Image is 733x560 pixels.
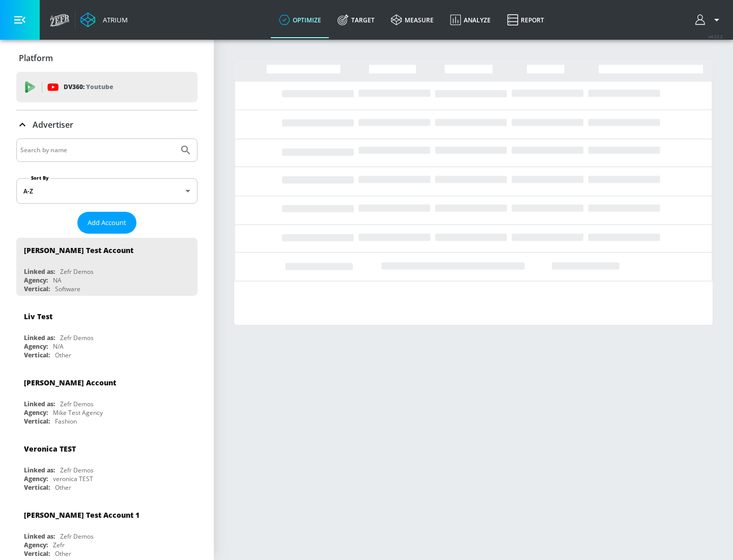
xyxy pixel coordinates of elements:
[24,245,133,255] div: [PERSON_NAME] Test Account
[16,238,198,296] div: [PERSON_NAME] Test AccountLinked as:Zefr DemosAgency:NAVertical:Software
[60,267,94,276] div: Zefr Demos
[24,549,50,558] div: Vertical:
[60,466,94,474] div: Zefr Demos
[19,52,53,64] p: Platform
[329,2,383,38] a: Target
[24,285,50,293] div: Vertical:
[24,510,139,520] div: [PERSON_NAME] Test Account 1
[53,408,103,417] div: Mike Test Agency
[20,144,175,157] input: Search by name
[16,370,198,428] div: [PERSON_NAME] AccountLinked as:Zefr DemosAgency:Mike Test AgencyVertical:Fashion
[24,342,48,351] div: Agency:
[53,474,93,483] div: veronica TEST
[24,351,50,359] div: Vertical:
[24,417,50,426] div: Vertical:
[499,2,552,38] a: Report
[24,444,76,454] div: Veronica TEST
[77,212,136,234] button: Add Account
[16,436,198,494] div: Veronica TESTLinked as:Zefr DemosAgency:veronica TESTVertical:Other
[24,276,48,285] div: Agency:
[60,532,94,541] div: Zefr Demos
[16,72,198,102] div: DV360: Youtube
[24,466,55,474] div: Linked as:
[24,378,116,387] div: [PERSON_NAME] Account
[86,81,113,92] p: Youtube
[33,119,73,130] p: Advertiser
[55,417,77,426] div: Fashion
[16,44,198,72] div: Platform
[24,474,48,483] div: Agency:
[383,2,442,38] a: measure
[16,304,198,362] div: Liv TestLinked as:Zefr DemosAgency:N/AVertical:Other
[80,12,128,27] a: Atrium
[16,178,198,204] div: A-Z
[60,400,94,408] div: Zefr Demos
[24,408,48,417] div: Agency:
[55,285,80,293] div: Software
[99,15,128,24] div: Atrium
[24,483,50,492] div: Vertical:
[53,541,65,549] div: Zefr
[29,175,51,181] label: Sort By
[88,217,126,229] span: Add Account
[55,351,71,359] div: Other
[16,110,198,139] div: Advertiser
[442,2,499,38] a: Analyze
[60,333,94,342] div: Zefr Demos
[55,549,71,558] div: Other
[24,541,48,549] div: Agency:
[53,276,62,285] div: NA
[709,34,723,39] span: v 4.22.2
[53,342,64,351] div: N/A
[55,483,71,492] div: Other
[24,400,55,408] div: Linked as:
[24,312,52,321] div: Liv Test
[271,2,329,38] a: optimize
[24,333,55,342] div: Linked as:
[24,267,55,276] div: Linked as:
[24,532,55,541] div: Linked as:
[64,81,113,93] p: DV360:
